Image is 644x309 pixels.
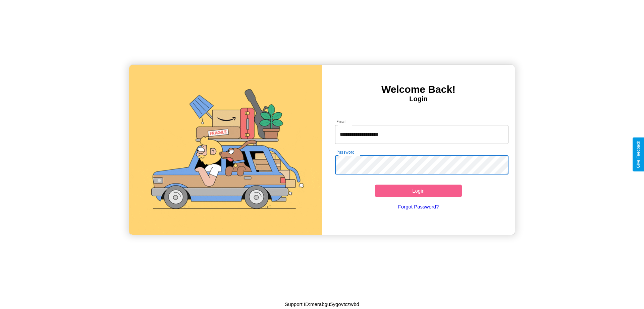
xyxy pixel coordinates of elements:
div: Give Feedback [636,141,641,168]
img: gif [129,65,322,235]
a: Forgot Password? [332,197,505,216]
button: Login [375,185,462,197]
label: Password [336,149,354,155]
h4: Login [322,95,515,103]
h3: Welcome Back! [322,84,515,95]
label: Email [336,119,347,124]
p: Support ID: merabgu5ygovtczwbd [285,300,359,309]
